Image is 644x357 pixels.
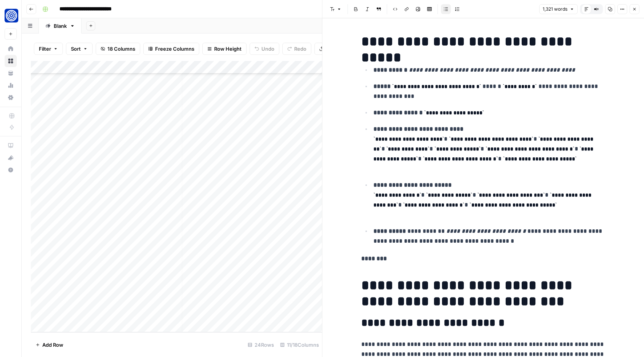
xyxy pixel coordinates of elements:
a: Blank [39,18,82,34]
button: 18 Columns [96,43,140,55]
span: Undo [261,45,274,53]
span: Filter [39,45,51,53]
span: 18 Columns [107,45,135,53]
button: Row Height [202,43,247,55]
span: Freeze Columns [155,45,194,53]
a: Browse [5,55,17,67]
button: Redo [282,43,311,55]
span: Sort [71,45,81,53]
a: Settings [5,91,17,104]
span: Row Height [214,45,242,53]
div: 11/18 Columns [277,339,322,351]
a: Usage [5,79,17,91]
a: Home [5,43,17,55]
span: Redo [294,45,306,53]
button: 1,321 words [539,4,578,14]
a: Your Data [5,67,17,79]
button: Filter [34,43,63,55]
button: Sort [66,43,93,55]
button: Freeze Columns [143,43,199,55]
button: Undo [250,43,279,55]
button: Workspace: Fundwell [5,6,17,25]
img: Fundwell Logo [5,9,18,22]
button: What's new? [5,152,17,164]
div: What's new? [5,152,16,163]
div: Blank [54,22,67,30]
span: Add Row [42,341,63,349]
button: Help + Support [5,164,17,176]
button: Add Row [31,339,68,351]
div: 24 Rows [245,339,277,351]
span: 1,321 words [543,6,567,13]
a: AirOps Academy [5,139,17,152]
